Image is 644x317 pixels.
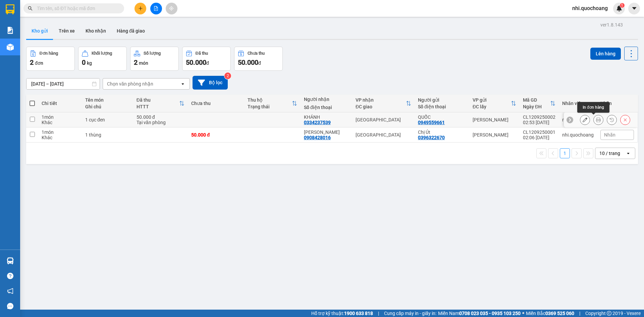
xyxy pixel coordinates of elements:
th: Toggle SortBy [520,95,559,112]
button: Hàng đã giao [111,23,150,39]
span: Hỗ trợ kỹ thuật: [311,310,373,317]
div: 1 món [42,114,78,120]
span: Nhãn [604,132,615,138]
th: Toggle SortBy [352,95,415,112]
li: VP [PERSON_NAME] [3,29,46,36]
div: Đơn hàng [40,51,58,56]
span: | [378,310,379,317]
div: [GEOGRAPHIC_DATA] [356,117,411,122]
div: Chọn văn phòng nhận [107,81,153,87]
div: Thu hộ [248,97,292,103]
div: QUỐC [418,114,466,120]
span: search [28,6,33,11]
button: Lên hàng [590,48,621,60]
span: message [7,303,13,309]
span: question-circle [7,273,13,279]
button: caret-down [628,3,640,14]
span: 50.000 [186,58,206,66]
div: [PERSON_NAME] [473,132,516,138]
span: notification [7,288,13,294]
span: Miền Bắc [526,310,574,317]
div: KHÁNH [304,114,349,120]
img: icon-new-feature [616,5,622,11]
button: Khối lượng0kg [78,47,127,71]
div: Người gửi [418,97,466,103]
div: 50.000 đ [137,114,184,120]
div: Chi tiết [42,101,78,106]
strong: 1900 633 818 [344,311,373,316]
span: món [139,60,148,66]
svg: open [180,81,185,87]
img: solution-icon [7,27,14,34]
span: 0 [82,58,86,66]
div: 02:06 [DATE] [523,135,555,140]
button: Đơn hàng2đơn [26,47,75,71]
div: Khác [42,120,78,125]
div: nhi.quochoang [562,117,594,122]
span: đơn [35,60,43,66]
div: Chị Út [418,129,466,135]
div: In đơn hàng [577,102,609,113]
span: aim [169,6,174,11]
div: 0908428016 [304,135,331,140]
div: Nhân viên [562,101,594,106]
div: [GEOGRAPHIC_DATA] [356,132,411,138]
div: Chưa thu [248,51,265,56]
div: Ngày ĐH [523,104,550,109]
div: 10 / trang [599,150,620,157]
button: Bộ lọc [193,76,228,90]
div: Số điện thoại [304,105,349,110]
div: Tên món [85,97,130,103]
button: Chưa thu50.000đ [234,47,283,71]
div: 1 món [42,129,78,135]
div: ĐC giao [356,104,406,109]
div: Sửa đơn hàng [580,115,590,125]
div: 0949559661 [418,120,445,125]
div: CL1209250002 [523,114,555,120]
span: nhi.quochoang [567,4,613,12]
input: Select a date range. [26,78,100,89]
span: copyright [607,311,611,316]
div: CL1209250001 [523,129,555,135]
div: VP nhận [356,97,406,103]
th: Toggle SortBy [133,95,188,112]
button: plus [135,3,146,14]
div: Ghi chú [85,104,130,109]
li: [PERSON_NAME] [3,3,97,16]
button: Kho gửi [26,23,53,39]
div: VP gửi [473,97,511,103]
div: 0396322670 [418,135,445,140]
button: 1 [560,148,570,158]
img: logo-vxr [6,4,14,14]
span: kg [87,60,92,66]
div: Chưa thu [191,101,241,106]
span: đ [206,60,209,66]
div: Đã thu [196,51,208,56]
div: Số lượng [144,51,161,56]
div: 02:53 [DATE] [523,120,555,125]
th: Toggle SortBy [244,95,301,112]
strong: 0369 525 060 [545,311,574,316]
button: Số lượng2món [130,47,179,71]
div: ver 1.8.143 [600,21,623,29]
div: ĐC lấy [473,104,511,109]
span: plus [138,6,143,11]
div: Tại văn phòng [137,120,184,125]
sup: 1 [620,3,625,8]
div: [PERSON_NAME] [473,117,516,122]
div: Người nhận [304,97,349,102]
strong: 0708 023 035 - 0935 103 250 [459,311,521,316]
div: Mã GD [523,97,550,103]
button: Trên xe [53,23,80,39]
span: đ [258,60,261,66]
span: 2 [134,58,138,66]
span: file-add [154,6,158,11]
span: caret-down [631,5,637,11]
span: ⚪️ [522,312,524,315]
div: Số điện thoại [418,104,466,109]
img: logo.jpg [3,3,27,27]
sup: 2 [224,72,231,79]
li: VP [GEOGRAPHIC_DATA] [46,29,89,51]
div: 1 thùng [85,132,130,138]
th: Toggle SortBy [469,95,520,112]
